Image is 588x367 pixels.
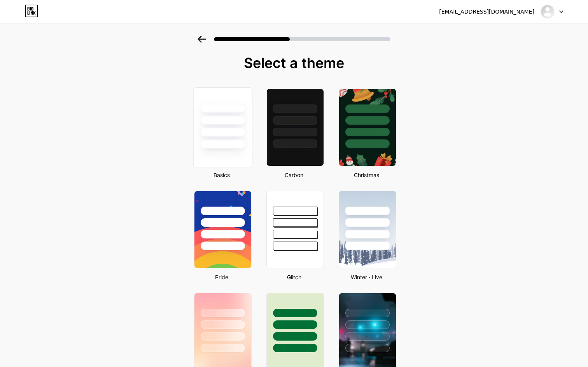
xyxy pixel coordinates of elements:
[264,273,324,281] div: Glitch
[540,4,555,19] img: dominiclong
[336,171,396,179] div: Christmas
[192,273,252,281] div: Pride
[439,8,534,16] div: [EMAIL_ADDRESS][DOMAIN_NAME]
[192,171,252,179] div: Basics
[264,171,324,179] div: Carbon
[336,273,396,281] div: Winter · Live
[191,55,397,71] div: Select a theme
